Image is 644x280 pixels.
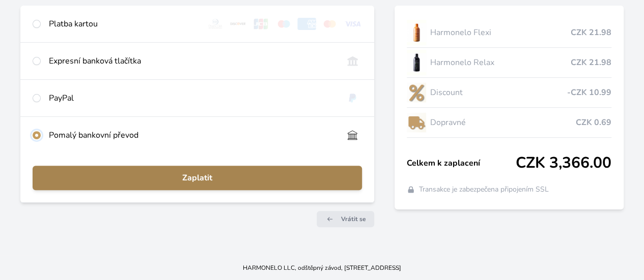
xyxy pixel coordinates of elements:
[407,20,426,45] img: CLEAN_FLEXI_se_stinem_x-hi_(1)-lo.jpg
[229,18,247,30] img: discover.svg
[343,92,362,104] img: paypal.svg
[407,80,426,105] img: discount-lo.png
[343,55,362,67] img: onlineBanking_CZ.svg
[49,18,198,30] div: Platba kartou
[49,92,335,104] div: PayPal
[516,154,611,172] span: CZK 3,366.00
[571,56,611,69] span: CZK 21.98
[320,18,339,30] img: mc.svg
[407,50,426,75] img: CLEAN_RELAX_se_stinem_x-lo.jpg
[41,172,354,184] span: Zaplatit
[407,110,426,135] img: delivery-lo.png
[297,18,316,30] img: amex.svg
[567,86,611,99] span: -CZK 10.99
[430,26,571,39] span: Harmonelo Flexi
[33,166,362,190] button: Zaplatit
[407,157,516,169] span: Celkem k zaplacení
[49,55,335,67] div: Expresní banková tlačítka
[49,129,335,141] div: Pomalý bankovní převod
[430,56,571,69] span: Harmonelo Relax
[317,211,374,227] a: Vrátit se
[343,18,362,30] img: visa.svg
[430,116,576,129] span: Dopravné
[571,26,611,39] span: CZK 21.98
[206,18,225,30] img: diners.svg
[343,129,362,141] img: bankTransfer_IBAN.svg
[274,18,293,30] img: maestro.svg
[251,18,270,30] img: jcb.svg
[576,116,611,129] span: CZK 0.69
[419,184,549,195] span: Transakce je zabezpečena připojením SSL
[341,215,366,223] span: Vrátit se
[430,86,567,99] span: Discount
